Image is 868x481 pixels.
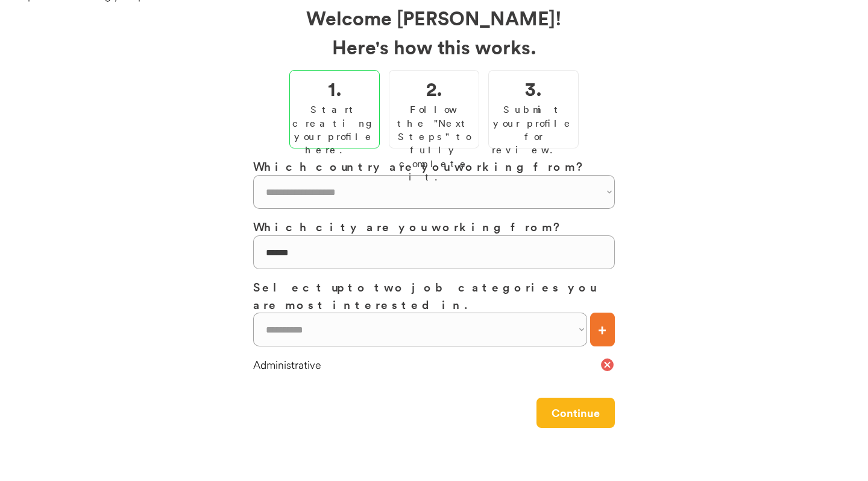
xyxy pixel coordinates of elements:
[536,398,615,428] button: Continue
[590,313,615,346] button: +
[600,357,615,372] button: cancel
[253,357,600,372] div: Administrative
[253,218,615,235] h3: Which city are you working from?
[525,74,542,103] h2: 3.
[392,103,476,183] div: Follow the "Next Steps" to fully complete it.
[292,103,377,157] div: Start creating your profile here.
[492,103,575,157] div: Submit your profile for review.
[253,3,615,61] h2: Welcome [PERSON_NAME]! Here's how this works.
[253,158,615,175] h3: Which country are you working from?
[426,74,442,103] h2: 2.
[253,278,615,313] h3: Select up to two job categories you are most interested in.
[328,74,342,103] h2: 1.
